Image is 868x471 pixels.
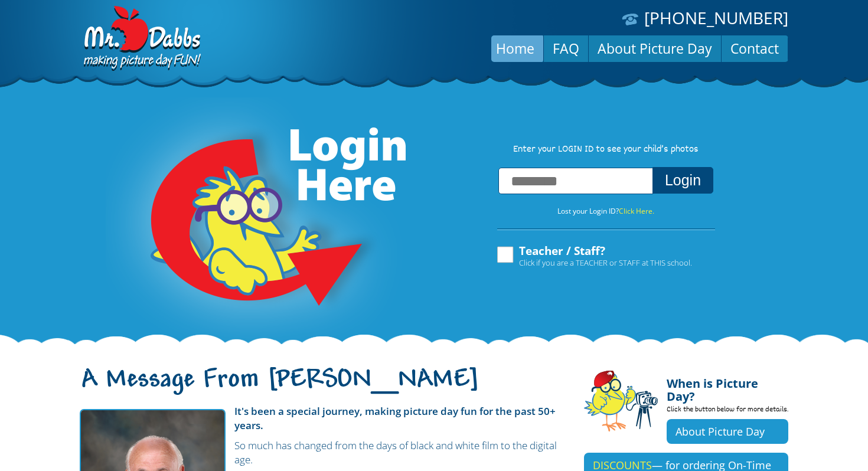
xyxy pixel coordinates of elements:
span: Click if you are a TEACHER or STAFF at THIS school. [519,257,692,269]
button: Login [652,167,713,194]
p: So much has changed from the days of black and white film to the digital age. [80,439,566,467]
h4: When is Picture Day? [667,370,788,403]
img: Dabbs Company [80,6,203,72]
a: About Picture Day [589,34,721,63]
a: FAQ [544,34,588,63]
a: Home [487,34,543,63]
label: Teacher / Staff? [495,245,692,267]
a: About Picture Day [667,419,788,444]
p: Click the button below for more details. [667,403,788,419]
h1: A Message From [PERSON_NAME] [80,375,566,400]
p: Enter your LOGIN ID to see your child’s photos [485,143,727,156]
strong: It's been a special journey, making picture day fun for the past 50+ years. [234,404,556,432]
a: [PHONE_NUMBER] [644,6,788,29]
a: Click Here. [619,206,654,216]
p: Lost your Login ID? [485,205,727,218]
img: Login Here [106,97,408,345]
a: Contact [722,34,788,63]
